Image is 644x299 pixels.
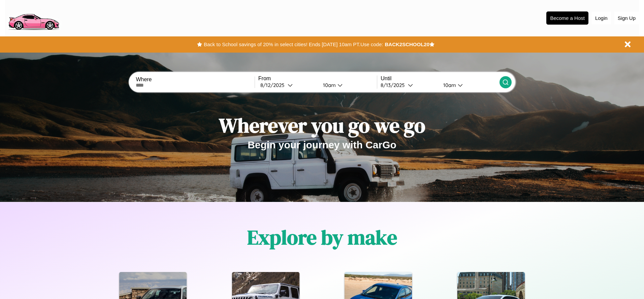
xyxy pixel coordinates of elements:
div: 10am [440,82,458,88]
div: 8 / 12 / 2025 [260,82,288,88]
button: Become a Host [546,11,588,25]
b: BACK2SCHOOL20 [385,41,429,47]
label: Until [381,76,499,82]
button: Back to School savings of 20% in select cities! Ends [DATE] 10am PT.Use code: [202,40,385,49]
h1: Explore by make [247,223,397,251]
button: 10am [438,82,499,89]
button: Sign Up [614,12,639,24]
button: Login [592,12,611,24]
button: 10am [318,82,377,89]
label: From [258,76,377,82]
button: 8/12/2025 [258,82,318,89]
img: logo [5,3,62,32]
div: 10am [320,82,337,88]
div: 8 / 13 / 2025 [381,82,408,88]
label: Where [136,77,254,83]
